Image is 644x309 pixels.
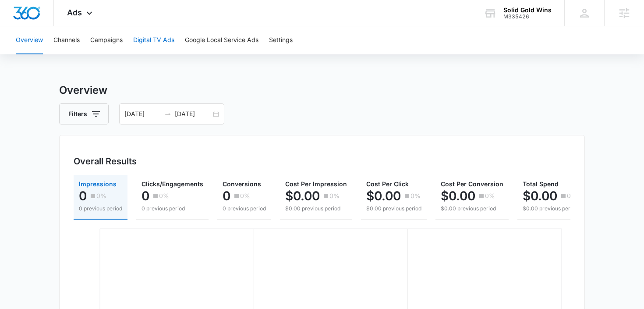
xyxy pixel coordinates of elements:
[142,189,149,203] p: 0
[441,189,475,203] p: $0.00
[240,193,250,199] p: 0%
[329,193,340,199] p: 0%
[441,205,503,213] p: $0.00 previous period
[97,52,148,57] div: Keywords by Traffic
[269,26,293,54] button: Settings
[59,103,109,124] button: Filters
[223,180,261,188] span: Conversions
[503,7,552,14] div: account name
[133,26,174,54] button: Digital TV Ads
[503,14,552,20] div: account id
[285,205,347,213] p: $0.00 previous period
[366,205,421,213] p: $0.00 previous period
[87,51,94,58] img: tab_keywords_by_traffic_grey.svg
[142,205,203,213] p: 0 previous period
[90,26,123,54] button: Campaigns
[366,180,409,188] span: Cost Per Click
[79,205,122,213] p: 0 previous period
[79,180,117,188] span: Impressions
[523,189,557,203] p: $0.00
[159,193,169,199] p: 0%
[74,155,137,168] h3: Overall Results
[175,109,211,119] input: End date
[523,180,559,188] span: Total Spend
[16,26,43,54] button: Overview
[185,26,258,54] button: Google Local Service Ads
[223,205,266,213] p: 0 previous period
[24,51,31,58] img: tab_domain_overview_orange.svg
[164,110,171,117] span: to
[285,189,320,203] p: $0.00
[410,193,421,199] p: 0%
[59,82,585,98] h3: Overview
[14,14,21,21] img: logo_orange.svg
[33,52,78,57] div: Domain Overview
[142,180,203,188] span: Clicks/Engagements
[25,14,43,21] div: v 4.0.25
[223,189,230,203] p: 0
[14,23,21,30] img: website_grey.svg
[79,189,87,203] p: 0
[285,180,347,188] span: Cost Per Impression
[366,189,401,203] p: $0.00
[96,193,106,199] p: 0%
[485,193,495,199] p: 0%
[164,110,171,117] span: swap-right
[124,109,161,119] input: Start date
[523,205,578,213] p: $0.00 previous period
[441,180,503,188] span: Cost Per Conversion
[67,8,82,17] span: Ads
[23,23,96,30] div: Domain: [DOMAIN_NAME]
[53,26,80,54] button: Channels
[567,193,577,199] p: 0%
